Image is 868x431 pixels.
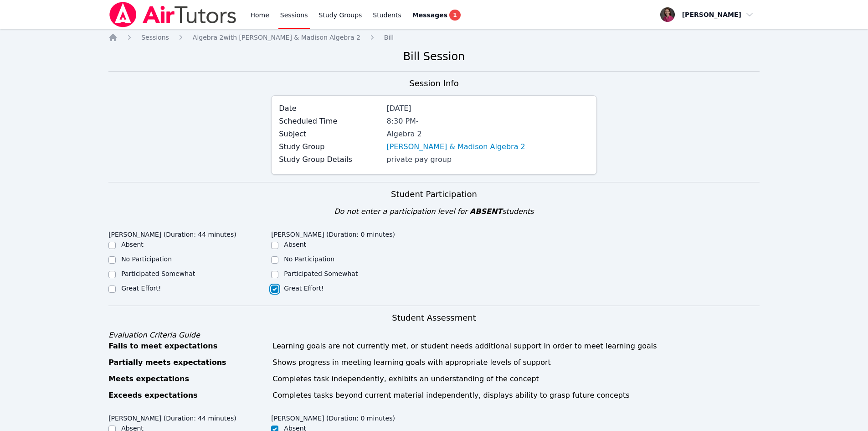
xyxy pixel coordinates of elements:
[108,226,236,240] legend: [PERSON_NAME] (Duration: 44 minutes)
[449,10,460,21] span: 1
[386,103,589,114] div: [DATE]
[121,255,172,263] label: No Participation
[108,390,267,401] div: Exceeds expectations
[272,374,760,384] div: Completes task independently, exhibits an understanding of the concept
[284,270,358,277] label: Participated Somewhat
[279,154,381,165] label: Study Group Details
[284,255,334,263] label: No Participation
[193,33,360,42] a: Algebra 2with [PERSON_NAME] & Madison Algebra 2
[121,241,144,248] label: Absent
[279,103,381,114] label: Date
[108,2,237,27] img: Air Tutors
[108,188,760,201] h3: Student Participation
[108,312,760,324] h3: Student Assessment
[386,141,525,152] a: [PERSON_NAME] & Madison Algebra 2
[384,34,394,41] span: Bill
[284,285,324,292] label: Great Effort!
[108,357,267,368] div: Partially meets expectations
[271,226,395,240] legend: [PERSON_NAME] (Duration: 0 minutes)
[108,330,760,341] div: Evaluation Criteria Guide
[272,357,760,368] div: Shows progress in meeting learning goals with appropriate levels of support
[386,116,589,127] div: 8:30 PM -
[384,33,394,42] a: Bill
[141,33,169,42] a: Sessions
[193,34,360,41] span: Algebra 2 with [PERSON_NAME] & Madison Algebra 2
[108,410,236,424] legend: [PERSON_NAME] (Duration: 44 minutes)
[272,390,760,401] div: Completes tasks beyond current material independently, displays ability to grasp future concepts
[279,129,381,140] label: Subject
[121,270,195,277] label: Participated Somewhat
[121,285,161,292] label: Great Effort!
[412,10,447,20] span: Messages
[108,49,760,64] h2: Bill Session
[409,77,458,90] h3: Session Info
[108,206,760,217] div: Do not enter a participation level for students
[386,129,589,140] div: Algebra 2
[470,207,502,216] span: ABSENT
[279,141,381,152] label: Study Group
[272,341,760,352] div: Learning goals are not currently met, or student needs additional support in order to meet learni...
[386,154,589,165] div: private pay group
[279,116,381,127] label: Scheduled Time
[108,374,267,384] div: Meets expectations
[108,341,267,352] div: Fails to meet expectations
[108,33,760,42] nav: Breadcrumb
[271,410,395,424] legend: [PERSON_NAME] (Duration: 0 minutes)
[141,34,169,41] span: Sessions
[284,241,306,248] label: Absent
